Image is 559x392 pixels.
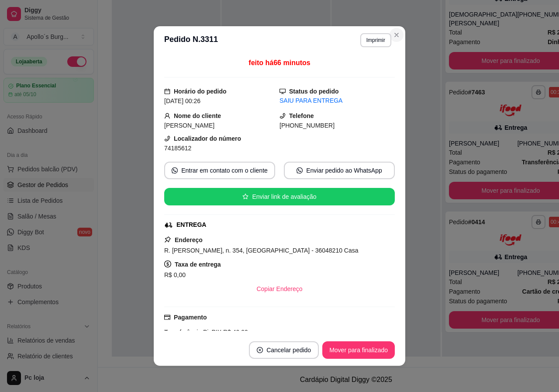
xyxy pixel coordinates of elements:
[360,33,391,47] button: Imprimir
[164,236,171,243] span: pushpin
[279,88,286,94] span: desktop
[297,167,303,173] span: whats-app
[164,247,359,254] span: R. [PERSON_NAME], n. 354, [GEOGRAPHIC_DATA] - 36048210 Casa
[164,162,275,179] button: whats-appEntrar em contato com o cliente
[289,88,339,95] strong: Status do pedido
[164,260,171,267] span: dollar
[279,122,335,129] span: [PHONE_NUMBER]
[164,88,170,94] span: calendar
[164,271,186,278] span: R$ 0,00
[164,188,395,205] button: starEnviar link de avaliação
[289,112,314,119] strong: Telefone
[284,162,395,179] button: whats-appEnviar pedido ao WhatsApp
[164,135,170,142] span: phone
[164,97,200,104] span: [DATE] 00:26
[174,112,221,119] strong: Nome do cliente
[221,329,248,336] span: R$ 40,99
[164,113,170,119] span: user
[175,236,203,243] strong: Endereço
[174,135,241,142] strong: Localizador do número
[390,28,404,42] button: Close
[174,88,227,95] strong: Horário do pedido
[164,33,218,47] h3: Pedido N. 3311
[322,341,395,359] button: Mover para finalizado
[257,347,263,353] span: close-circle
[176,220,206,229] div: ENTREGA
[249,341,319,359] button: close-circleCancelar pedido
[164,314,170,320] span: credit-card
[249,280,309,298] button: Copiar Endereço
[242,194,248,200] span: star
[175,261,221,268] strong: Taxa de entrega
[279,113,286,119] span: phone
[172,167,178,173] span: whats-app
[164,329,221,336] span: Transferência Pix PIX
[174,314,207,321] strong: Pagamento
[164,122,214,129] span: [PERSON_NAME]
[248,59,310,66] span: feito há 66 minutos
[279,96,395,105] div: SAIU PARA ENTREGA
[164,145,191,152] span: 74185612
